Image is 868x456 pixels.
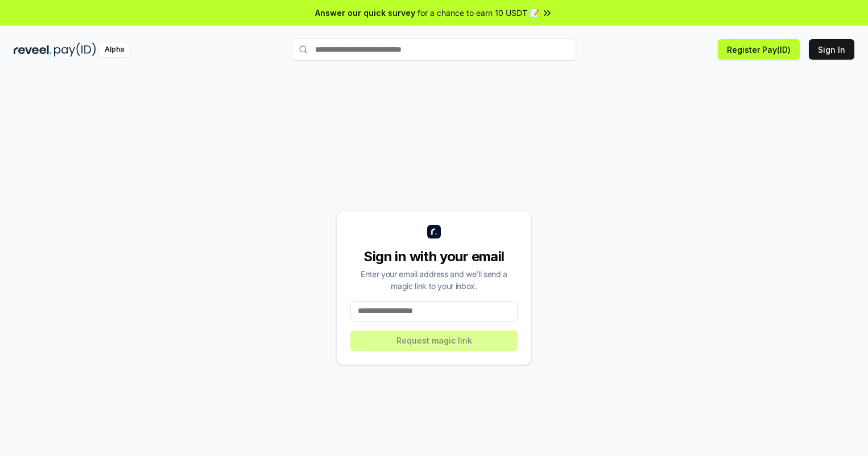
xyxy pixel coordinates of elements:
span: Answer our quick survey [315,7,415,19]
button: Register Pay(ID) [718,39,800,60]
img: reveel_dark [14,43,52,57]
div: Enter your email address and we’ll send a magic link to your inbox. [350,268,518,292]
img: logo_small [427,225,441,239]
span: for a chance to earn 10 USDT 📝 [418,7,539,19]
div: Sign in with your email [350,248,518,266]
div: Alpha [98,43,130,57]
button: Sign In [809,39,854,60]
img: pay_id [54,43,96,57]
